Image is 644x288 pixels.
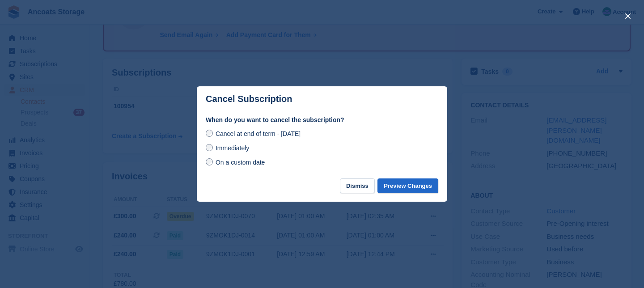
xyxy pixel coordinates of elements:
[206,158,213,165] input: On a custom date
[340,178,375,193] button: Dismiss
[621,9,635,23] button: close
[377,178,438,193] button: Preview Changes
[206,115,438,125] label: When do you want to cancel the subscription?
[216,144,249,152] span: Immediately
[206,94,292,104] p: Cancel Subscription
[206,130,213,137] input: Cancel at end of term - [DATE]
[216,130,301,137] span: Cancel at end of term - [DATE]
[206,144,213,151] input: Immediately
[216,159,265,166] span: On a custom date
